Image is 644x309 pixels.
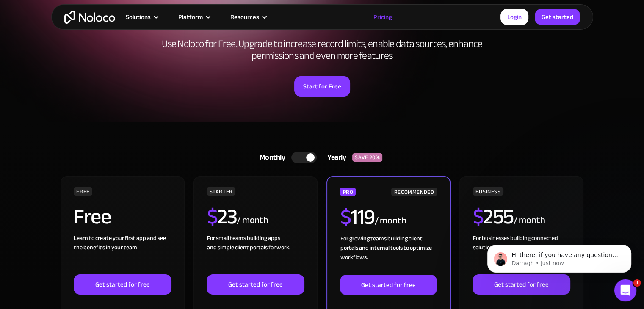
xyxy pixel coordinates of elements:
[473,187,503,196] div: BUSINESS
[340,234,437,275] div: For growing teams building client portals and internal tools to optimize workflows.
[473,234,570,274] div: For businesses building connected solutions across their organization. ‍
[340,207,374,228] h2: 119
[207,274,304,295] a: Get started for free
[473,274,570,295] a: Get started for free
[230,11,259,22] div: Resources
[74,187,92,196] div: FREE
[207,187,235,196] div: STARTER
[153,38,492,62] h2: Use Noloco for Free. Upgrade to increase record limits, enable data sources, enhance permissions ...
[317,151,352,164] div: Yearly
[237,214,268,227] div: / month
[74,274,171,295] a: Get started for free
[294,76,350,97] a: Start for Free
[178,11,203,22] div: Platform
[207,206,237,227] h2: 23
[473,206,513,227] h2: 255
[352,153,382,162] div: SAVE 20%
[475,227,644,286] iframe: Intercom notifications message
[500,9,528,25] a: Login
[363,11,403,22] a: Pricing
[340,197,351,237] span: $
[207,197,217,237] span: $
[64,11,115,24] a: home
[535,9,580,25] a: Get started
[115,11,168,22] div: Solutions
[374,214,406,228] div: / month
[249,151,292,164] div: Monthly
[633,279,641,287] span: 1
[126,11,151,22] div: Solutions
[168,11,220,22] div: Platform
[513,214,545,227] div: / month
[74,234,171,274] div: Learn to create your first app and see the benefits in your team ‍
[473,197,483,237] span: $
[74,206,111,227] h2: Free
[340,188,356,196] div: PRO
[391,188,437,196] div: RECOMMENDED
[220,11,276,22] div: Resources
[614,279,637,302] iframe: Intercom live chat
[340,275,437,295] a: Get started for free
[207,234,304,274] div: For small teams building apps and simple client portals for work. ‍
